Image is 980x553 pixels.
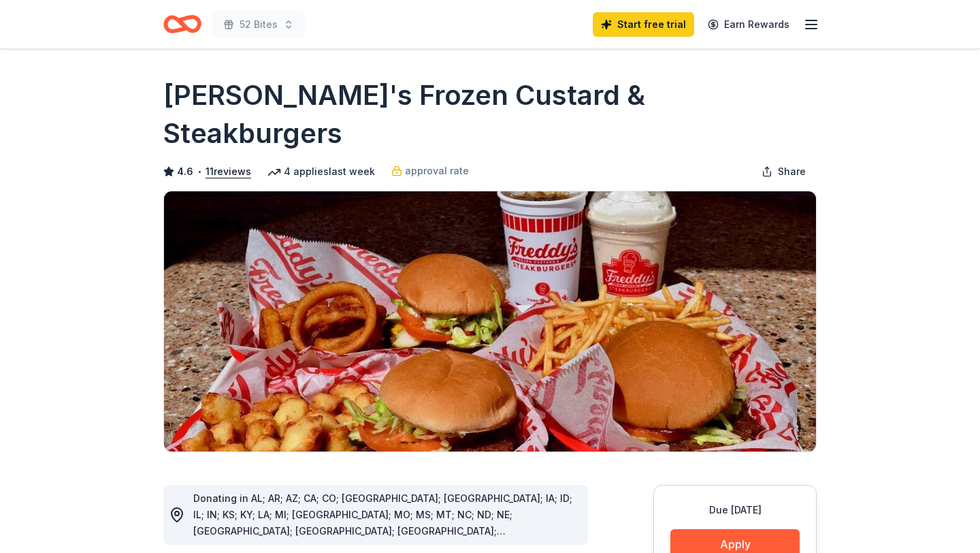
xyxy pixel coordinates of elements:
[206,163,251,180] button: 11reviews
[778,163,806,180] span: Share
[163,8,201,40] a: Home
[391,163,469,179] a: approval rate
[670,502,800,518] div: Due [DATE]
[593,12,694,37] a: Start free trial
[751,158,817,185] button: Share
[240,16,278,33] span: 52 Bites
[197,166,202,177] span: •
[405,163,469,179] span: approval rate
[700,12,798,37] a: Earn Rewards
[212,11,305,38] button: 52 Bites
[164,191,816,452] img: Image for Freddy's Frozen Custard & Steakburgers
[163,76,817,153] h1: [PERSON_NAME]'s Frozen Custard & Steakburgers
[267,163,375,180] div: 4 applies last week
[177,163,193,180] span: 4.6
